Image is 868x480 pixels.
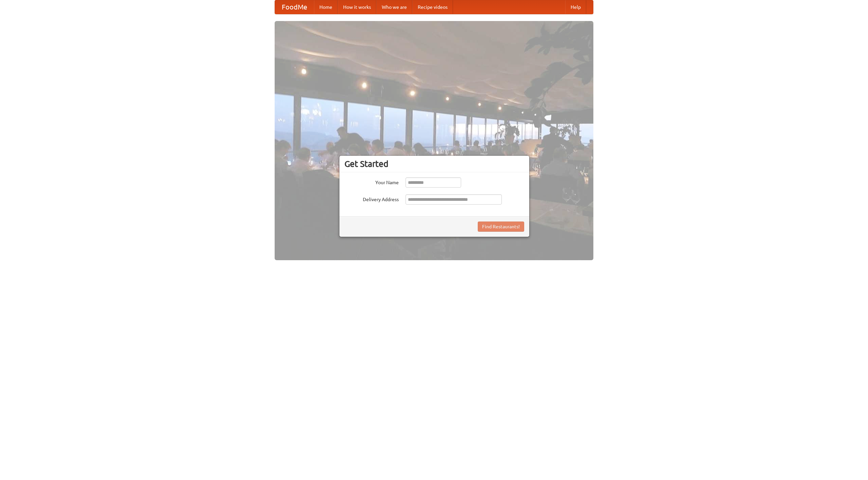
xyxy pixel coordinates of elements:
a: How it works [338,0,376,14]
a: Help [565,0,586,14]
label: Delivery Address [344,194,399,203]
a: Recipe videos [412,0,453,14]
h3: Get Started [344,159,524,169]
button: Find Restaurants! [478,222,524,232]
a: FoodMe [275,0,314,14]
label: Your Name [344,177,399,186]
a: Who we are [376,0,412,14]
a: Home [314,0,338,14]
